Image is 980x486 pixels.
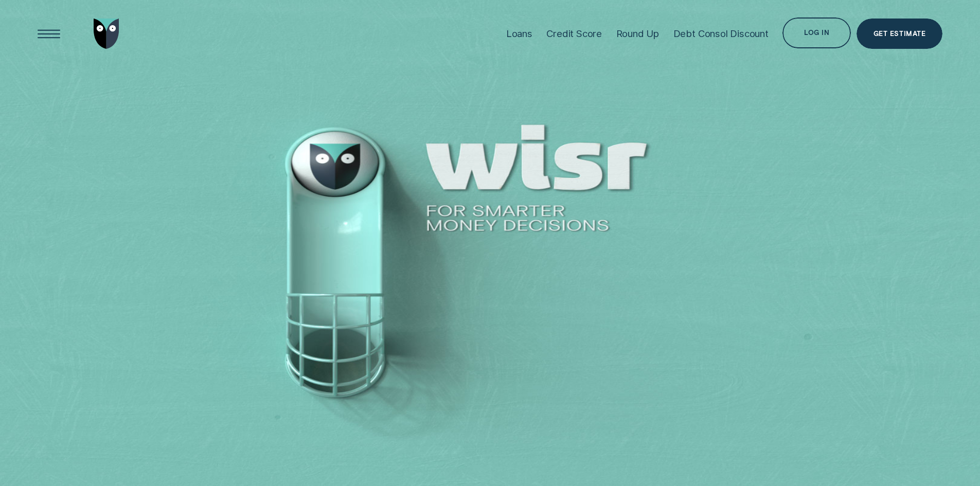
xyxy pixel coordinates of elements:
[782,17,850,48] button: Log in
[616,28,660,40] div: Round Up
[673,28,769,40] div: Debt Consol Discount
[94,19,119,49] img: Wisr
[546,28,602,40] div: Credit Score
[506,28,532,40] div: Loans
[857,19,942,49] a: Get Estimate
[33,19,64,49] button: Open Menu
